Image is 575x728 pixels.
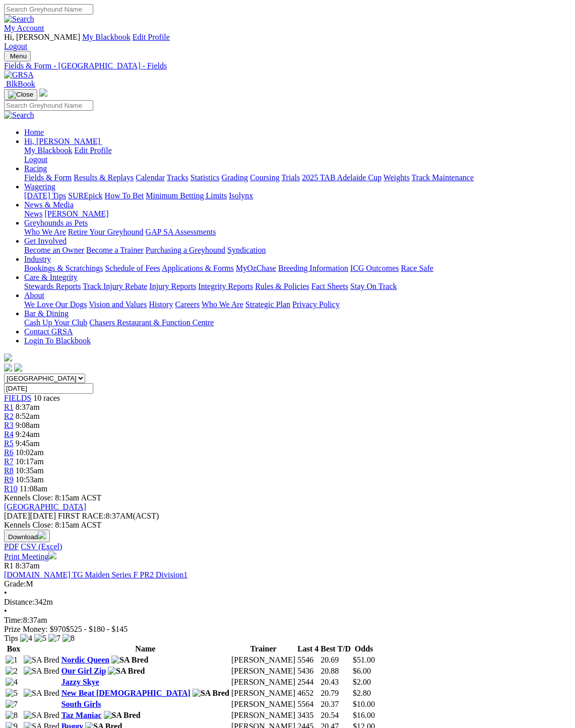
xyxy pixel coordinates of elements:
img: 5 [34,634,46,643]
a: Home [24,128,44,136]
td: 20.79 [320,688,351,698]
button: Toggle navigation [4,89,37,100]
td: 5564 [297,699,319,709]
th: Best T/D [320,644,351,654]
a: Become an Owner [24,246,84,254]
a: Vision and Values [89,300,147,309]
a: Logout [24,155,47,164]
a: 2025 TAB Adelaide Cup [302,173,381,182]
span: R2 [4,412,14,420]
a: Login To Blackbook [24,336,91,345]
a: Isolynx [229,191,253,200]
th: Odds [352,644,375,654]
div: Wagering [24,191,571,200]
span: Distance: [4,598,34,606]
td: 20.37 [320,699,351,709]
a: Taz Maniac [61,711,102,719]
img: SA Bred [193,689,229,698]
a: We Love Our Dogs [24,300,87,309]
a: Injury Reports [149,282,196,290]
span: 8:37am [16,561,40,570]
a: Syndication [227,246,266,254]
button: Download [4,530,50,542]
img: 4 [20,634,32,643]
span: [DATE] [4,512,56,520]
span: R7 [4,457,14,466]
span: $6.00 [353,667,371,675]
span: Menu [10,52,27,60]
a: Cash Up Your Club [24,318,87,327]
a: PDF [4,542,19,551]
span: Time: [4,616,23,624]
a: Minimum Betting Limits [146,191,227,200]
span: 11:08am [20,484,47,493]
img: logo-grsa-white.png [4,353,12,361]
a: Careers [175,300,200,309]
div: Racing [24,173,571,182]
a: Logout [4,42,27,50]
span: • [4,589,7,597]
a: SUREpick [68,191,102,200]
th: Trainer [231,644,296,654]
a: Results & Replays [74,173,134,182]
div: News & Media [24,209,571,219]
span: $51.00 [353,656,375,664]
a: Contact GRSA [24,327,73,336]
span: R1 [4,561,14,570]
input: Search [4,100,93,111]
span: • [4,607,7,615]
a: Edit Profile [75,146,112,155]
a: R6 [4,448,14,457]
button: Toggle navigation [4,51,31,61]
a: Stay On Track [350,282,397,290]
span: Grade: [4,579,26,588]
td: 20.69 [320,655,351,665]
a: Statistics [190,173,220,182]
span: R8 [4,466,14,475]
img: logo-grsa-white.png [39,89,47,97]
a: News & Media [24,200,74,209]
div: Care & Integrity [24,282,571,291]
a: R4 [4,430,14,439]
a: [PERSON_NAME] [44,209,108,218]
img: SA Bred [24,656,59,665]
span: R1 [4,403,14,411]
div: 8:37am [4,616,571,625]
td: 20.88 [320,666,351,676]
img: 7 [48,634,60,643]
span: Box [7,644,21,653]
a: Rules & Policies [255,282,309,290]
td: [PERSON_NAME] [231,688,296,698]
img: 1 [6,656,18,665]
a: My Blackbook [82,33,131,41]
img: 2 [6,667,18,676]
a: R5 [4,439,14,448]
span: Kennels Close: 8:15am ACST [4,493,101,502]
a: Weights [384,173,410,182]
span: 10:53am [16,475,44,484]
span: $2.80 [353,689,371,697]
a: My Blackbook [24,146,73,155]
img: Search [4,111,34,120]
a: Tracks [167,173,188,182]
a: Bar & Dining [24,309,69,318]
a: ICG Outcomes [350,264,399,272]
img: SA Bred [111,656,148,665]
span: $2.00 [353,678,371,686]
a: Grading [222,173,248,182]
span: FIELDS [4,394,31,402]
a: News [24,209,42,218]
a: Hi, [PERSON_NAME] [24,137,102,145]
span: Tips [4,634,18,642]
div: M [4,579,571,589]
a: [GEOGRAPHIC_DATA] [4,502,86,511]
a: Who We Are [202,300,243,309]
a: Racing [24,164,47,173]
span: 8:52am [16,412,40,420]
td: 5546 [297,655,319,665]
td: 5436 [297,666,319,676]
a: Breeding Information [278,264,348,272]
a: About [24,291,44,300]
img: SA Bred [24,711,59,720]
